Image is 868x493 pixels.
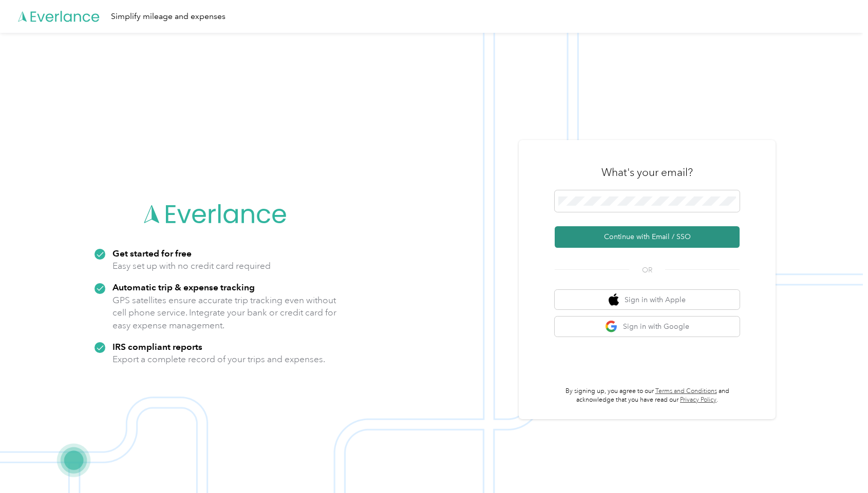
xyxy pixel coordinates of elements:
[555,226,740,248] button: Continue with Email / SSO
[111,10,225,23] div: Simplify mileage and expenses
[555,317,740,337] button: google logoSign in with Google
[112,282,255,292] strong: Automatic trip & expense tracking
[655,387,717,395] a: Terms and Conditions
[112,341,202,352] strong: IRS compliant reports
[112,353,325,366] p: Export a complete record of your trips and expenses.
[601,165,693,180] h3: What's your email?
[629,265,665,275] span: OR
[555,290,740,310] button: apple logoSign in with Apple
[605,320,618,333] img: google logo
[555,387,740,405] p: By signing up, you agree to our and acknowledge that you have read our .
[112,248,192,259] strong: Get started for free
[112,294,337,332] p: GPS satellites ensure accurate trip tracking even without cell phone service. Integrate your bank...
[112,260,271,272] p: Easy set up with no credit card required
[680,396,716,404] a: Privacy Policy
[609,293,619,306] img: apple logo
